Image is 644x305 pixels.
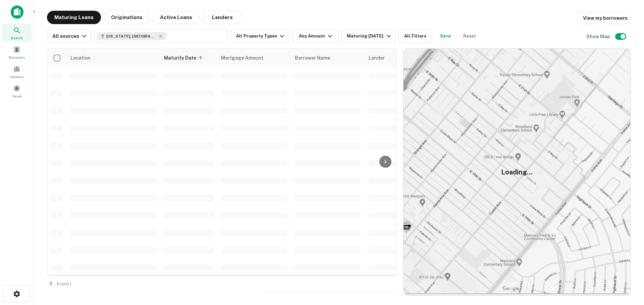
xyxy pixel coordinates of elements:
a: View my borrowers [578,12,631,24]
button: All sources [47,29,91,43]
button: Active Loans [153,11,200,24]
button: Save your search to get updates of matches that match your search criteria. [435,29,456,43]
th: Borrower Name [291,49,365,67]
span: Borrower Name [295,54,330,62]
a: Saved [2,82,32,100]
span: Saved [12,93,22,99]
button: All Filters [398,29,432,43]
button: Reset [459,29,480,43]
span: Location [70,54,91,62]
h5: Loading... [501,167,533,177]
h6: Show Map [586,33,611,40]
button: Maturing [DATE] [341,29,395,43]
img: capitalize-icon.png [11,5,23,19]
a: Search [2,24,32,42]
iframe: Chat Widget [610,251,644,284]
span: [US_STATE], [GEOGRAPHIC_DATA] [106,33,157,39]
div: Maturing [DATE] [347,32,392,40]
div: All sources [52,32,88,40]
th: Mortgage Amount [217,49,291,67]
th: Location [66,49,160,67]
button: [US_STATE], [GEOGRAPHIC_DATA] [94,29,228,43]
button: Any Amount [292,29,339,43]
div: Tiện ích trò chuyện [610,251,644,284]
span: Borrowers [9,55,25,60]
button: Lenders [202,11,243,24]
span: Contacts [10,74,23,79]
button: All Property Types [231,29,289,43]
a: Borrowers [2,43,32,61]
button: Maturing Loans [47,11,101,24]
th: Maturity Date [160,49,217,67]
span: Maturity Date [164,54,205,62]
span: Search [11,35,23,41]
span: Lender [369,54,385,62]
span: Mortgage Amount [221,54,272,62]
th: Lender [365,49,472,67]
a: Contacts [2,63,32,81]
img: map-placeholder.webp [404,49,630,295]
button: Originations [104,11,150,24]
